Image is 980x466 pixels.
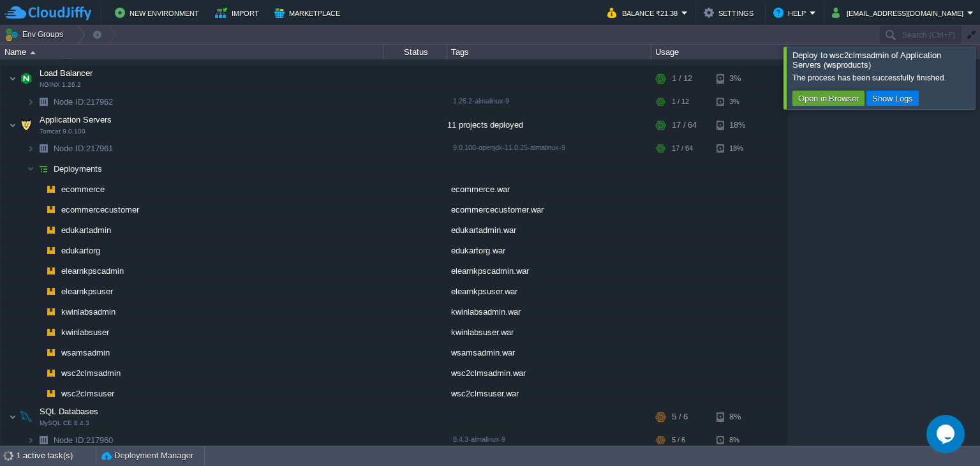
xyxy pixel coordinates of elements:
img: AMDAwAAAACH5BAEAAAAALAAAAAABAAEAAAICRAEAOw== [34,261,42,281]
img: AMDAwAAAACH5BAEAAAAALAAAAAABAAEAAAICRAEAOw== [34,92,52,112]
img: AMDAwAAAACH5BAEAAAAALAAAAAABAAEAAAICRAEAOw== [34,430,52,450]
button: Import [215,5,263,20]
span: Application Servers [38,114,114,125]
span: 217960 [52,435,115,446]
img: AMDAwAAAACH5BAEAAAAALAAAAAABAAEAAAICRAEAOw== [42,302,60,322]
button: Deployment Manager [101,449,193,462]
a: Application ServersTomcat 9.0.100 [38,115,114,124]
img: AMDAwAAAACH5BAEAAAAALAAAAAABAAEAAAICRAEAOw== [34,200,42,220]
div: 5 / 6 [672,404,688,430]
img: AMDAwAAAACH5BAEAAAAALAAAAAABAAEAAAICRAEAOw== [30,51,36,54]
div: kwinlabsuser.war [447,322,651,342]
a: Deployments [52,163,104,174]
a: Node ID:217960 [52,435,115,446]
img: CloudJiffy [4,5,91,21]
img: AMDAwAAAACH5BAEAAAAALAAAAAABAAEAAAICRAEAOw== [27,139,34,158]
img: AMDAwAAAACH5BAEAAAAALAAAAAABAAEAAAICRAEAOw== [42,179,60,199]
div: 1 / 12 [672,92,689,112]
img: AMDAwAAAACH5BAEAAAAALAAAAAABAAEAAAICRAEAOw== [27,159,34,179]
div: 3% [716,92,758,112]
a: kwinlabsadmin [60,306,117,317]
div: 8% [716,430,758,450]
img: AMDAwAAAACH5BAEAAAAALAAAAAABAAEAAAICRAEAOw== [42,343,60,363]
button: Marketplace [274,5,344,20]
div: 5 / 6 [672,430,685,450]
a: Node ID:217962 [52,96,115,107]
div: 18% [716,112,758,138]
button: [EMAIL_ADDRESS][DOMAIN_NAME] [832,5,967,20]
img: AMDAwAAAACH5BAEAAAAALAAAAAABAAEAAAICRAEAOw== [27,430,34,450]
a: wsc2clmsadmin [60,368,122,379]
button: New Environment [115,5,203,20]
div: wsamsadmin.war [447,343,651,363]
div: 8% [716,404,758,430]
div: edukartadmin.war [447,220,651,240]
span: Tomcat 9.0.100 [40,128,85,135]
div: 17 / 64 [672,139,693,158]
div: Name [1,45,383,59]
a: ecommercecustomer [60,204,141,215]
div: elearnkpscadmin.war [447,261,651,281]
img: AMDAwAAAACH5BAEAAAAALAAAAAABAAEAAAICRAEAOw== [42,322,60,342]
div: 3% [716,66,758,91]
span: MySQL CE 8.4.3 [40,419,89,427]
div: 11 projects deployed [447,112,651,138]
a: Node ID:217961 [52,143,115,154]
a: elearnkpscadmin [60,266,126,276]
img: AMDAwAAAACH5BAEAAAAALAAAAAABAAEAAAICRAEAOw== [9,66,17,91]
div: kwinlabsadmin.war [447,302,651,322]
span: 1.26.2-almalinux-9 [453,97,509,105]
a: wsamsadmin [60,347,112,358]
a: Load BalancerNGINX 1.26.2 [38,68,94,78]
a: edukartorg [60,245,102,256]
span: ecommerce [60,184,107,195]
div: elearnkpsuser.war [447,282,651,301]
div: wsc2clmsuser.war [447,384,651,403]
img: AMDAwAAAACH5BAEAAAAALAAAAAABAAEAAAICRAEAOw== [17,66,35,91]
div: 18% [716,139,758,158]
button: Balance ₹21.38 [607,5,681,20]
img: AMDAwAAAACH5BAEAAAAALAAAAAABAAEAAAICRAEAOw== [42,363,60,383]
img: AMDAwAAAACH5BAEAAAAALAAAAAABAAEAAAICRAEAOw== [42,200,60,220]
button: Help [773,5,810,20]
img: AMDAwAAAACH5BAEAAAAALAAAAAABAAEAAAICRAEAOw== [34,159,52,179]
img: AMDAwAAAACH5BAEAAAAALAAAAAABAAEAAAICRAEAOw== [42,282,60,301]
span: kwinlabsuser [60,327,111,338]
a: SQL DatabasesMySQL CE 8.4.3 [38,407,100,416]
img: AMDAwAAAACH5BAEAAAAALAAAAAABAAEAAAICRAEAOw== [34,384,42,403]
div: 17 / 64 [672,112,697,138]
img: AMDAwAAAACH5BAEAAAAALAAAAAABAAEAAAICRAEAOw== [34,220,42,240]
a: wsc2clmsuser [60,388,116,399]
img: AMDAwAAAACH5BAEAAAAALAAAAAABAAEAAAICRAEAOw== [9,404,17,430]
span: NGINX 1.26.2 [40,81,81,89]
img: AMDAwAAAACH5BAEAAAAALAAAAAABAAEAAAICRAEAOw== [42,241,60,260]
iframe: chat widget [926,415,967,453]
div: edukartorg.war [447,241,651,260]
a: edukartadmin [60,225,113,236]
img: AMDAwAAAACH5BAEAAAAALAAAAAABAAEAAAICRAEAOw== [9,112,17,138]
div: 1 active task(s) [16,446,96,466]
button: Show Logs [868,93,917,104]
img: AMDAwAAAACH5BAEAAAAALAAAAAABAAEAAAICRAEAOw== [42,384,60,403]
img: AMDAwAAAACH5BAEAAAAALAAAAAABAAEAAAICRAEAOw== [17,404,35,430]
img: AMDAwAAAACH5BAEAAAAALAAAAAABAAEAAAICRAEAOw== [34,322,42,342]
img: AMDAwAAAACH5BAEAAAAALAAAAAABAAEAAAICRAEAOw== [42,220,60,240]
span: elearnkpsuser [60,286,115,297]
img: AMDAwAAAACH5BAEAAAAALAAAAAABAAEAAAICRAEAOw== [34,343,42,363]
div: Tags [448,45,651,59]
img: AMDAwAAAACH5BAEAAAAALAAAAAABAAEAAAICRAEAOw== [34,139,52,158]
img: AMDAwAAAACH5BAEAAAAALAAAAAABAAEAAAICRAEAOw== [42,261,60,281]
span: 217962 [52,96,115,107]
img: AMDAwAAAACH5BAEAAAAALAAAAAABAAEAAAICRAEAOw== [34,302,42,322]
span: Node ID: [54,97,86,107]
span: Node ID: [54,435,86,445]
div: Usage [652,45,787,59]
span: 9.0.100-openjdk-11.0.25-almalinux-9 [453,144,565,151]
